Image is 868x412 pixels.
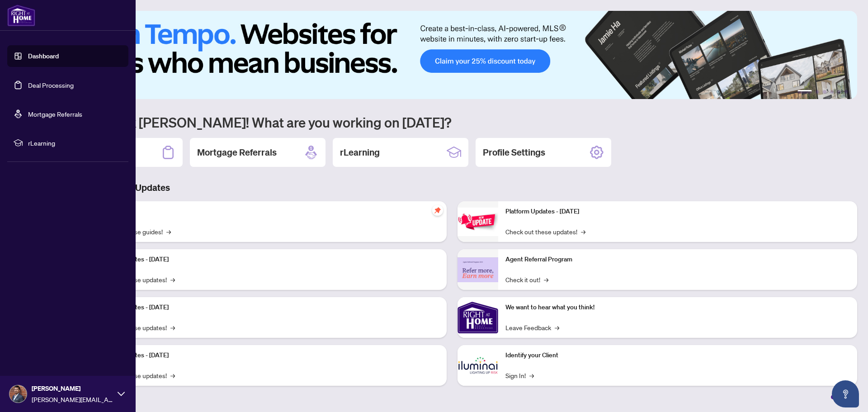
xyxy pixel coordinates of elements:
button: 2 [816,90,819,94]
h2: Mortgage Referrals [197,146,277,159]
button: 1 [797,90,812,94]
span: → [544,275,548,284]
h3: Brokerage & Industry Updates [47,181,857,194]
a: Deal Processing [28,81,74,89]
button: 3 [823,90,826,94]
img: Slide 0 [47,11,857,99]
span: [PERSON_NAME][EMAIL_ADDRESS][DOMAIN_NAME] [32,394,113,404]
span: → [170,322,175,332]
p: Self-Help [95,207,439,217]
h2: Profile Settings [483,146,545,159]
span: → [555,322,559,332]
img: logo [7,5,35,26]
a: Leave Feedback→ [505,322,559,332]
button: 5 [837,90,841,94]
p: Platform Updates - [DATE] [95,303,439,313]
span: pushpin [432,205,443,216]
button: 4 [830,90,834,94]
span: → [581,227,585,237]
button: Open asap [832,380,859,407]
a: Check out these updates!→ [505,227,585,237]
span: rLearning [28,138,122,148]
img: Identify your Client [458,345,498,386]
span: → [170,370,175,380]
span: → [170,275,175,284]
a: Check it out!→ [505,275,548,284]
h2: rLearning [340,146,380,159]
img: Profile Icon [9,385,27,403]
p: Platform Updates - [DATE] [505,207,850,217]
p: Agent Referral Program [505,255,850,265]
a: Sign In!→ [505,370,534,380]
img: Agent Referral Program [458,257,498,282]
span: [PERSON_NAME] [32,384,113,393]
p: We want to hear what you think! [505,303,850,313]
img: Platform Updates - June 23, 2025 [458,208,498,236]
p: Platform Updates - [DATE] [95,255,439,265]
p: Platform Updates - [DATE] [95,350,439,360]
img: We want to hear what you think! [458,297,498,338]
a: Dashboard [28,52,59,60]
span: → [166,227,171,237]
a: Mortgage Referrals [28,110,82,118]
h1: Welcome back [PERSON_NAME]! What are you working on [DATE]? [47,114,857,131]
p: Identify your Client [505,350,850,360]
span: → [529,370,534,380]
button: 6 [844,90,848,94]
